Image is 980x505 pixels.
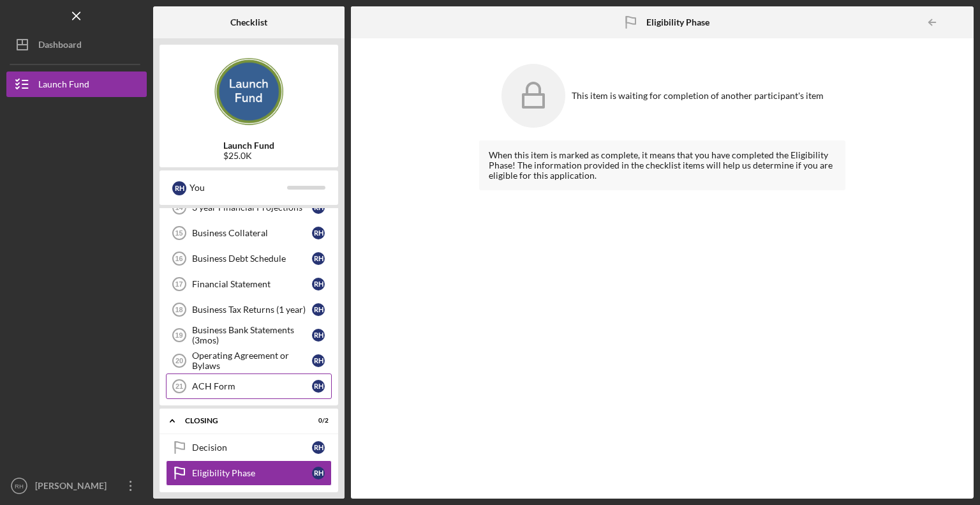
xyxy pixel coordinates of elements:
div: [PERSON_NAME] [32,473,115,502]
div: CLOSING [185,417,297,425]
b: Eligibility Phase [646,17,709,27]
button: Dashboard [6,32,147,57]
a: 15Business CollateralRH [166,220,332,246]
tspan: 19 [175,331,182,339]
div: Business Tax Returns (1 year) [192,305,312,315]
div: R H [312,227,325,239]
b: Checklist [230,17,267,27]
div: ACH Form [192,381,312,391]
a: 18Business Tax Returns (1 year)RH [166,297,332,322]
div: Eligibility Phase [192,468,312,478]
div: R H [312,278,325,290]
tspan: 16 [175,255,182,262]
div: Business Debt Schedule [192,253,312,264]
div: R H [312,329,325,342]
tspan: 20 [175,357,183,365]
div: R H [172,181,186,195]
button: Launch Fund [6,72,147,97]
b: Launch Fund [223,140,274,151]
div: 0 / 2 [306,417,329,425]
a: 16Business Debt ScheduleRH [166,246,332,271]
a: 19Business Bank Statements (3mos)RH [166,322,332,348]
div: When this item is marked as complete, it means that you have completed the Eligibility Phase! The... [479,140,845,190]
button: RH[PERSON_NAME] [6,473,147,499]
a: 21ACH FormRH [166,373,332,399]
text: RH [15,483,24,490]
div: Dashboard [38,32,82,61]
tspan: 21 [175,382,183,390]
tspan: 18 [175,306,182,313]
a: 20Operating Agreement or BylawsRH [166,348,332,373]
img: Product logo [160,51,338,128]
div: R H [312,467,325,479]
div: R H [312,303,325,316]
div: Business Collateral [192,228,312,238]
div: Launch Fund [38,72,89,100]
div: R H [312,441,325,454]
a: Eligibility PhaseRH [166,460,332,486]
div: Operating Agreement or Bylaws [192,350,312,371]
div: R H [312,380,325,393]
tspan: 17 [175,280,182,288]
div: R H [312,252,325,265]
div: Financial Statement [192,279,312,289]
div: Business Bank Statements (3mos) [192,325,312,345]
div: Decision [192,442,312,453]
a: 17Financial StatementRH [166,271,332,297]
tspan: 15 [175,229,182,237]
div: You [189,177,287,199]
div: This item is waiting for completion of another participant's item [572,91,824,101]
div: R H [312,354,325,367]
a: DecisionRH [166,435,332,460]
div: $25.0K [223,151,274,161]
